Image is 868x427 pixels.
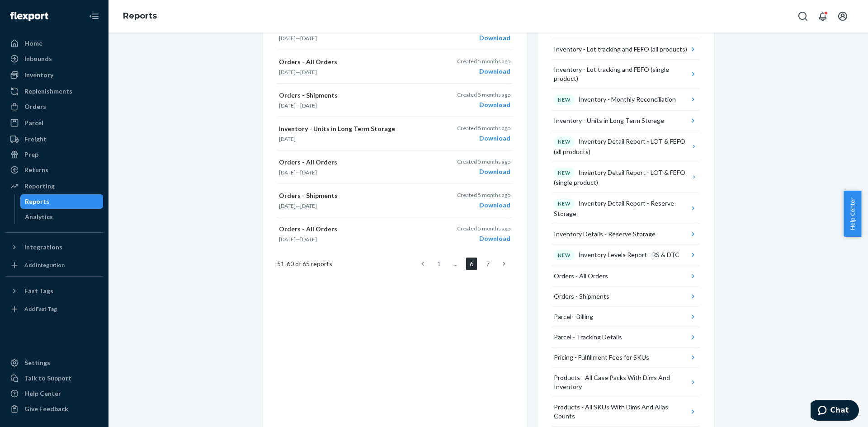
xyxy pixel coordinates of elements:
button: Integrations [5,240,103,254]
p: — [279,235,432,243]
button: Inventory - Lot tracking and FEFO (all products) [552,39,699,60]
p: — [279,34,432,42]
button: Inventory Details - Reserve Storage [552,224,699,244]
button: Open notifications [814,7,832,25]
p: Created 5 months ago [457,124,510,132]
div: Add Integration [24,261,65,269]
div: Products - All SKUs With Dims And Alias Counts [554,403,689,421]
button: Orders - All Orders[DATE]—[DATE]Created 5 months agoDownload [277,150,512,184]
div: Products - All Case Packs With Dims And Inventory [554,373,689,391]
div: Inventory Detail Report - LOT & FEFO (single product) [554,168,690,188]
a: Add Fast Tag [5,302,103,316]
div: Download [457,33,510,42]
div: Inventory [24,70,53,80]
p: Created 5 months ago [457,225,510,232]
p: Created 5 months ago [457,191,510,199]
a: Inbounds [5,52,103,66]
time: [DATE] [300,35,317,42]
div: Reporting [24,182,55,191]
button: Orders - All Orders [552,266,699,286]
div: Integrations [24,243,62,252]
button: Give Feedback [5,402,103,416]
button: Inventory - Units in Long Term Storage [552,111,699,131]
p: Inventory - Units in Long Term Storage [279,124,432,133]
button: Parcel - Tracking Details [552,327,699,347]
div: Inventory - Monthly Reconciliation [554,94,676,105]
div: Returns [24,165,48,174]
a: Settings [5,356,103,370]
p: Orders - All Orders [279,57,432,66]
button: NEWInventory Detail Report - LOT & FEFO (all products) [552,131,699,162]
div: Add Fast Tag [24,305,57,313]
div: Inventory - Lot tracking and FEFO (all products) [554,45,687,54]
time: [DATE] [279,69,296,75]
p: Orders - Shipments [279,191,432,200]
img: Flexport logo [10,12,48,21]
div: Reports [25,197,49,206]
a: Inventory [5,68,103,82]
button: Pricing - Fulfillment Fees for SKUs [552,347,699,368]
p: Orders - Shipments [279,91,432,100]
a: Page 7 [482,258,493,270]
a: Prep [5,147,103,162]
div: Download [457,100,510,109]
time: [DATE] [279,35,296,42]
time: [DATE] [279,202,296,209]
button: Orders - Shipments[DATE]—[DATE]Created 5 months agoDownload [277,84,512,117]
time: [DATE] [300,169,317,176]
button: Inventory - Lot tracking and FEFO (single product) [552,60,699,89]
time: [DATE] [279,102,296,109]
button: Products - All Case Packs With Dims And Inventory [552,368,699,397]
button: Orders - All Orders[DATE]—[DATE]Created 5 months agoDownload [277,217,512,250]
ol: breadcrumbs [116,3,164,29]
button: Open Search Box [794,7,812,25]
div: Download [457,67,510,76]
div: Orders [24,102,46,111]
a: Home [5,36,103,51]
p: Created 5 months ago [457,158,510,165]
a: Page 1 [434,258,444,270]
button: Inventory - Units in Long Term Storage[DATE]Created 5 months agoDownload [277,117,512,150]
div: Give Feedback [24,404,68,413]
button: Fast Tags [5,284,103,298]
button: Open account menu [834,7,852,25]
a: Analytics [20,210,104,224]
div: Inventory Levels Report - RS & DTC [554,250,679,261]
a: Add Integration [5,258,103,272]
p: — [279,68,432,76]
iframe: Opens a widget where you can chat to one of our agents [811,400,859,422]
time: [DATE] [279,236,296,243]
div: Home [24,39,42,48]
li: ... [450,258,461,270]
p: NEW [558,252,571,259]
a: Freight [5,132,103,146]
a: Returns [5,163,103,177]
p: — [279,169,432,176]
div: Settings [24,358,50,367]
div: Orders - All Orders [554,272,608,281]
div: Replenishments [24,87,72,96]
a: Reports [123,11,157,21]
time: [DATE] [279,169,296,176]
time: [DATE] [279,136,296,142]
div: Inventory Details - Reserve Storage [554,230,656,239]
button: Talk to Support [5,371,103,385]
time: [DATE] [300,236,317,243]
div: Inventory Detail Report - Reserve Storage [554,198,689,218]
a: Orders [5,99,103,114]
a: Parcel [5,116,103,130]
span: 51 - 60 of 65 reports [277,259,332,268]
div: Inventory Detail Report - LOT & FEFO (all products) [554,136,690,156]
div: Inbounds [24,54,52,63]
p: — [279,102,432,109]
a: Reporting [5,179,103,193]
div: Parcel - Tracking Details [554,333,622,342]
button: Help Center [844,191,861,237]
button: Close Navigation [85,7,103,25]
a: Help Center [5,386,103,401]
div: Orders - Shipments [554,292,609,301]
div: Parcel - Billing [554,312,593,321]
div: Download [457,234,510,243]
